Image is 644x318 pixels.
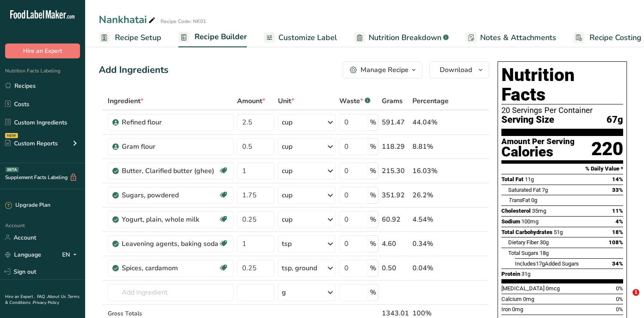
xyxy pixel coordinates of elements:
div: Leavening agents, baking soda [122,239,218,249]
span: Total Sugars [508,250,538,256]
div: 16.03% [412,166,449,176]
span: Total Carbohydrates [501,229,552,235]
div: EN [62,249,80,260]
div: tsp [282,239,292,249]
iframe: Intercom live chat [615,289,635,309]
a: Terms & Conditions . [5,294,80,306]
span: Saturated Fat [508,187,541,193]
span: 35mg [532,208,546,214]
span: [MEDICAL_DATA] [501,285,544,292]
span: 67g [607,115,623,125]
div: 60.92 [382,214,409,225]
div: 4.60 [382,239,409,249]
div: 26.2% [412,190,449,200]
span: 18% [612,229,623,235]
span: 0g [531,197,537,203]
span: 108% [609,239,623,246]
span: Percentage [412,96,449,106]
a: Customize Label [264,28,337,47]
span: Dietary Fiber [508,239,538,246]
span: Recipe Setup [115,32,161,43]
span: 7g [542,187,548,193]
span: Notes & Attachments [480,32,556,43]
span: 31g [521,271,530,277]
a: Nutrition Breakdown [354,28,449,47]
span: Unit [278,96,294,106]
div: Gram flour [122,142,228,152]
div: Manage Recipe [361,65,409,75]
div: Calories [501,146,575,158]
div: Custom Reports [5,139,58,148]
a: FAQ . [37,294,47,300]
span: 18g [540,250,549,256]
span: 100mg [521,218,538,225]
span: Cholesterol [501,208,531,214]
span: 30g [540,239,549,246]
div: 44.04% [412,117,449,127]
div: 351.92 [382,190,409,200]
span: 11g [525,176,534,182]
input: Add Ingredient [108,284,234,301]
div: 20 Servings Per Container [501,106,623,115]
div: cup [282,214,292,225]
a: Hire an Expert . [5,294,35,300]
div: 220 [591,138,623,160]
a: Privacy Policy [33,300,59,306]
div: 591.47 [382,117,409,127]
div: cup [282,166,292,176]
div: Waste [339,96,370,106]
span: 1 [633,289,639,296]
section: % Daily Value * [501,164,623,174]
span: Includes Added Sugars [515,260,579,267]
a: Notes & Attachments [466,28,556,47]
div: Spices, cardamom [122,263,218,273]
span: Iron [501,306,511,312]
span: 51g [554,229,563,235]
div: cup [282,190,292,200]
a: About Us . [47,294,68,300]
span: 0% [616,285,623,292]
span: Customize Label [278,32,337,43]
div: Add Ingredients [99,63,169,77]
button: Manage Recipe [343,61,422,78]
div: 8.81% [412,142,449,152]
span: 11% [612,208,623,214]
span: Calcium [501,296,522,302]
span: 17g [536,260,545,267]
div: BETA [6,167,19,172]
span: Protein [501,271,520,277]
div: Refined flour [122,117,228,127]
span: 0mg [512,306,523,312]
a: Language [5,247,41,262]
span: 0mg [523,296,534,302]
div: Amount Per Serving [501,138,575,146]
span: 14% [612,176,623,182]
i: Trans [508,197,522,203]
span: Recipe Builder [195,31,247,43]
span: Ingredient [108,96,143,106]
button: Download [429,61,489,78]
div: Sugars, powdered [122,190,218,200]
div: cup [282,117,292,127]
div: 0.04% [412,263,449,273]
div: Upgrade Plan [5,201,50,210]
span: 34% [612,260,623,267]
div: 0.34% [412,239,449,249]
a: Recipe Setup [99,28,161,47]
div: Gross Totals [108,309,234,318]
div: tsp, ground [282,263,317,273]
span: Amount [237,96,265,106]
h1: Nutrition Facts [501,65,623,104]
a: Recipe Costing [573,28,641,47]
div: Butter, Clarified butter (ghee) [122,166,218,176]
div: 4.54% [412,214,449,225]
a: Recipe Builder [178,27,247,48]
span: Serving Size [501,115,554,125]
span: 0mcg [546,285,560,292]
div: 215.30 [382,166,409,176]
span: Recipe Costing [590,32,641,43]
button: Hire an Expert [5,43,80,58]
div: Recipe Code: NK01 [160,17,206,25]
div: 0.50 [382,263,409,273]
div: NEW [5,133,18,138]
